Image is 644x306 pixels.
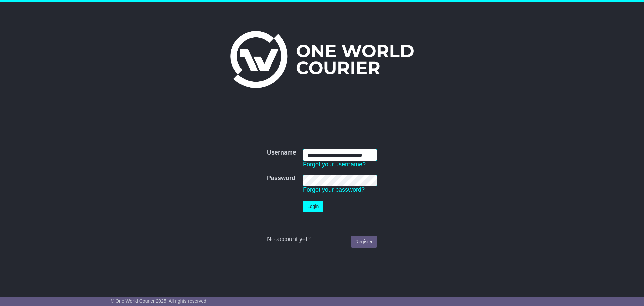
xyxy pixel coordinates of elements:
[267,236,377,243] div: No account yet?
[111,298,208,304] span: © One World Courier 2025. All rights reserved.
[267,149,296,157] label: Username
[230,31,414,88] img: One World
[303,161,366,168] a: Forgot your username?
[267,175,296,182] label: Password
[303,186,365,193] a: Forgot your password?
[351,236,377,248] a: Register
[303,201,323,212] button: Login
